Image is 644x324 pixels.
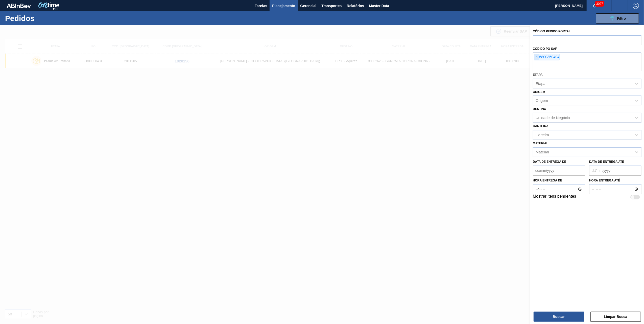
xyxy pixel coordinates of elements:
[536,99,548,103] div: Origem
[536,150,549,154] div: Material
[533,177,585,184] label: Hora entrega de
[589,166,641,176] input: dd/mm/yyyy
[534,54,539,60] span: ×
[533,194,576,200] label: Mostrar itens pendentes
[536,81,545,86] div: Etapa
[533,73,543,77] label: Etapa
[533,166,585,176] input: dd/mm/yyyy
[272,3,295,9] span: Planejamento
[533,160,566,164] label: Data de Entrega de
[533,90,545,94] label: Origem
[300,3,317,9] span: Gerencial
[533,107,546,111] label: Destino
[369,3,389,9] span: Master Data
[633,3,639,9] img: Logout
[617,3,623,9] img: userActions
[536,116,570,120] div: Unidade de Negócio
[533,124,548,128] label: Carteira
[533,30,571,33] label: Código Pedido Portal
[533,47,557,51] label: Códido PO SAP
[596,13,639,24] button: Filtro
[536,133,549,137] div: Carteira
[534,54,560,60] div: 5800350404
[7,4,31,8] img: TNhmsLtSVTkK8tSr43FrP2fwEKptu5GPRR3wAAAABJRU5ErkJggg==
[255,3,267,9] span: Tarefas
[595,1,604,7] span: 3027
[5,15,84,21] h1: Pedidos
[587,2,603,9] button: Notificações
[617,16,626,20] span: Filtro
[321,3,342,9] span: Transportes
[533,142,548,145] label: Material
[589,177,641,184] label: Hora entrega até
[589,160,624,164] label: Data de Entrega até
[347,3,364,9] span: Relatórios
